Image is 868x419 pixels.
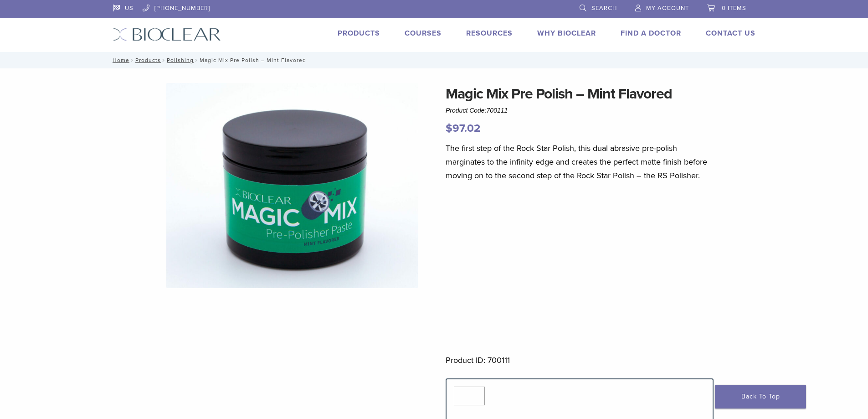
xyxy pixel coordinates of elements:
span: / [161,58,167,62]
h1: Magic Mix Pre Polish – Mint Flavored [446,83,714,105]
nav: Magic Mix Pre Polish – Mint Flavored [106,52,762,68]
img: Bioclear [113,28,221,41]
a: Polishing [167,57,194,63]
span: 700111 [487,107,508,114]
iframe: YouTube video player [446,194,701,337]
span: / [129,58,135,62]
a: Why Bioclear [537,29,596,38]
p: Product ID: 700111 [446,353,714,367]
a: Courses [405,29,442,38]
span: 0 items [722,5,746,12]
a: Resources [466,29,513,38]
a: Home [110,57,129,63]
bdi: 97.02 [446,122,480,135]
a: Products [338,29,380,38]
span: / [194,58,200,62]
span: $ [446,122,452,135]
span: My Account [646,5,689,12]
a: Find A Doctor [621,29,681,38]
img: Magic-Mix-scaled-e1629404389732-1920x1567-1.jpg [166,83,418,288]
a: Products [135,57,161,63]
p: The first step of the Rock Star Polish, this dual abrasive pre-polish marginates to the infinity ... [446,141,714,182]
a: Back To Top [715,385,806,409]
span: Product Code: [446,107,508,114]
a: Contact Us [706,29,755,38]
span: Search [591,5,617,12]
